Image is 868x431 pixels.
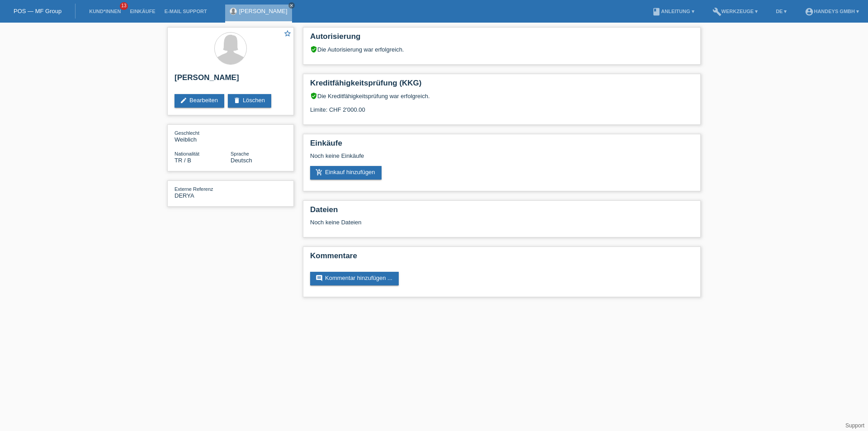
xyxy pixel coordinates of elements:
span: Sprache [231,151,249,156]
i: star_border [283,29,292,38]
div: Die Autorisierung war erfolgreich. [310,46,693,53]
div: Weiblich [175,129,231,143]
i: close [289,3,294,8]
a: Support [845,422,864,429]
h2: Autorisierung [310,32,693,46]
i: comment [316,275,323,282]
div: Die Kreditfähigkeitsprüfung war erfolgreich. Limite: CHF 2'000.00 [310,92,693,120]
span: 13 [120,2,128,10]
a: bookAnleitung ▾ [647,9,698,14]
a: deleteLöschen [228,94,271,108]
span: Deutsch [231,157,252,164]
i: verified_user [310,46,317,53]
h2: Kommentare [310,251,693,265]
i: build [712,7,722,16]
a: star_border [283,29,292,39]
h2: [PERSON_NAME] [175,73,287,87]
a: buildWerkzeuge ▾ [708,9,763,14]
i: verified_user [310,92,317,99]
a: E-Mail Support [160,9,212,14]
i: account_circle [805,7,814,16]
h2: Kreditfähigkeitsprüfung (KKG) [310,79,693,92]
div: Noch keine Dateien [310,219,586,226]
a: account_circleHandeys GmbH ▾ [800,9,863,14]
h2: Einkäufe [310,139,693,152]
i: delete [233,97,241,104]
h2: Dateien [310,205,693,219]
div: DERYA [175,185,231,199]
a: add_shopping_cartEinkauf hinzufügen [310,166,382,180]
span: Nationalität [175,151,199,156]
a: Kund*innen [85,9,125,14]
i: book [652,7,661,16]
i: add_shopping_cart [316,169,323,176]
a: POS — MF Group [14,8,61,14]
a: commentKommentar hinzufügen ... [310,272,399,285]
span: Türkei / B / 11.03.2013 [175,157,191,164]
a: [PERSON_NAME] [239,8,288,14]
a: editBearbeiten [175,94,224,108]
span: Geschlecht [175,130,199,136]
a: DE ▾ [771,9,791,14]
a: Einkäufe [125,9,160,14]
a: close [288,2,295,9]
span: Externe Referenz [175,186,213,192]
i: edit [180,97,187,104]
div: Noch keine Einkäufe [310,152,693,166]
